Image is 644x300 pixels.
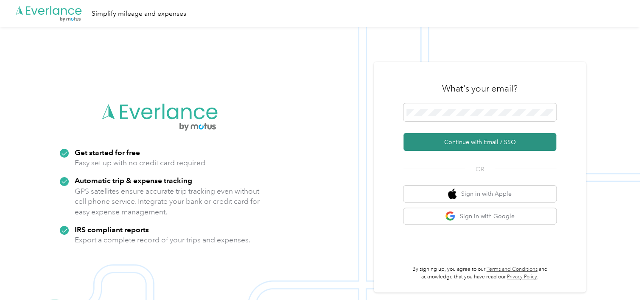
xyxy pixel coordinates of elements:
[75,235,250,245] p: Export a complete record of your trips and expenses.
[403,186,556,202] button: apple logoSign in with Apple
[92,8,186,19] div: Simplify mileage and expenses
[487,266,538,272] a: Terms and Conditions
[403,266,556,281] p: By signing up, you agree to our and acknowledge that you have read our .
[445,211,456,222] img: google logo
[75,186,260,217] p: GPS satellites ensure accurate trip tracking even without cell phone service. Integrate your bank...
[75,158,205,168] p: Easy set up with no credit card required
[403,208,556,225] button: google logoSign in with Google
[75,148,140,157] strong: Get started for free
[442,83,518,94] h3: What's your email?
[403,133,556,151] button: Continue with Email / SSO
[448,189,456,199] img: apple logo
[507,274,537,280] a: Privacy Policy
[75,225,149,234] strong: IRS compliant reports
[465,165,495,174] span: OR
[75,176,192,185] strong: Automatic trip & expense tracking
